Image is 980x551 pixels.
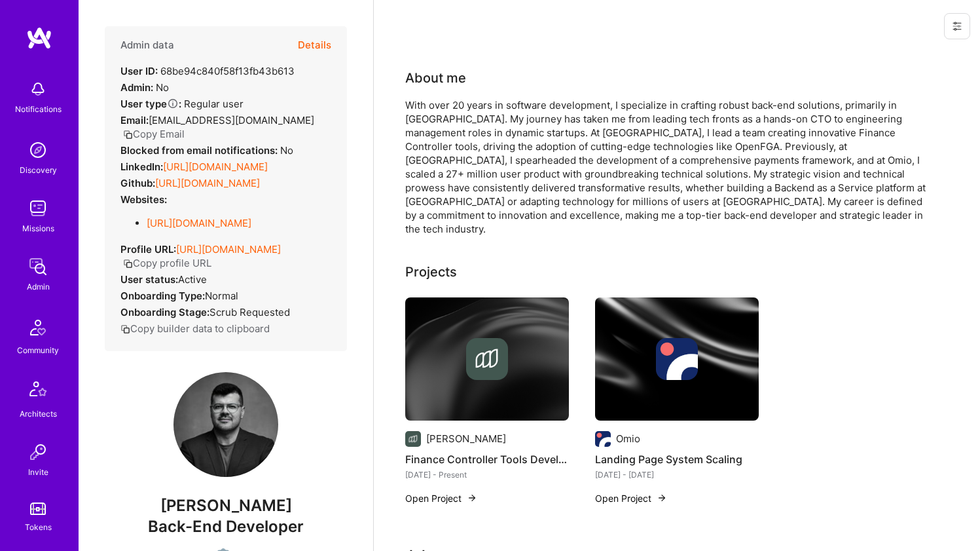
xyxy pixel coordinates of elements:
[123,127,185,141] button: Copy Email
[28,465,48,479] div: Invite
[205,290,238,302] span: normal
[595,451,759,468] h4: Landing Page System Scaling
[209,306,290,318] span: Scrub Requested
[405,297,569,421] img: cover
[147,217,251,229] a: [URL][DOMAIN_NAME]
[405,431,421,447] img: Company logo
[120,324,130,334] i: icon Copy
[148,517,304,536] span: Back-End Developer
[20,163,57,177] div: Discovery
[656,338,698,380] img: Company logo
[25,520,52,534] div: Tokens
[25,137,51,163] img: discovery
[120,243,176,256] strong: Profile URL:
[173,372,278,477] img: User Avatar
[22,375,54,407] img: Architects
[178,273,207,286] span: Active
[595,297,759,421] img: cover
[30,503,46,515] img: tokens
[120,143,293,157] div: No
[149,114,314,126] span: [EMAIL_ADDRESS][DOMAIN_NAME]
[120,144,280,157] strong: Blocked from email notifications:
[120,39,174,51] h4: Admin data
[120,65,158,77] strong: User ID:
[616,432,640,446] div: Omio
[405,468,569,482] div: [DATE] - Present
[120,273,178,286] strong: User status:
[25,254,51,280] img: admin teamwork
[27,280,50,294] div: Admin
[120,64,295,78] div: 68be94c840f58f13fb43b613
[120,290,205,302] strong: Onboarding Type:
[595,491,667,505] button: Open Project
[15,102,62,116] div: Notifications
[120,306,209,318] strong: Onboarding Stage:
[20,407,57,421] div: Architects
[120,193,167,206] strong: Websites:
[405,451,569,468] h4: Finance Controller Tools Development
[17,343,59,357] div: Community
[595,431,611,447] img: Company logo
[25,439,51,465] img: Invite
[120,81,169,94] div: No
[595,468,759,482] div: [DATE] - [DATE]
[405,68,466,88] div: About me
[120,97,244,111] div: Regular user
[22,312,54,343] img: Community
[123,130,133,140] i: icon Copy
[120,81,153,94] strong: Admin:
[120,177,155,189] strong: Github:
[405,98,929,236] div: With over 20 years in software development, I specialize in crafting robust back-end solutions, p...
[120,98,181,110] strong: User type :
[426,432,506,446] div: [PERSON_NAME]
[26,26,52,50] img: logo
[25,76,51,102] img: bell
[25,195,51,221] img: teamwork
[123,259,133,269] i: icon Copy
[105,496,347,516] span: [PERSON_NAME]
[155,177,260,189] a: [URL][DOMAIN_NAME]
[466,338,508,380] img: Company logo
[657,493,667,503] img: arrow-right
[176,243,281,256] a: [URL][DOMAIN_NAME]
[120,161,163,173] strong: LinkedIn:
[298,26,331,64] button: Details
[167,98,179,109] i: Help
[22,221,54,235] div: Missions
[120,322,270,335] button: Copy builder data to clipboard
[467,493,477,503] img: arrow-right
[123,256,211,270] button: Copy profile URL
[405,262,457,282] div: Projects
[120,114,149,126] strong: Email:
[163,161,268,173] a: [URL][DOMAIN_NAME]
[405,491,477,505] button: Open Project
